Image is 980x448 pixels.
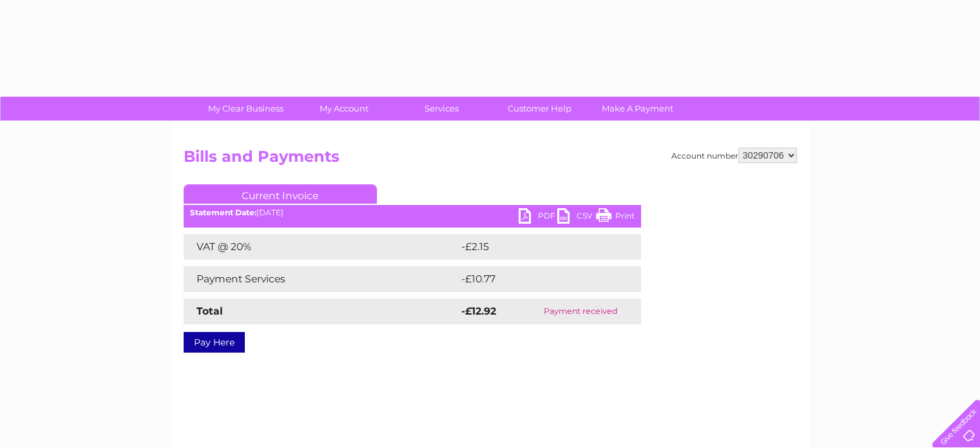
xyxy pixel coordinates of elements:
[461,305,496,317] strong: -£12.92
[389,97,495,121] a: Services
[486,97,593,121] a: Customer Help
[184,234,458,260] td: VAT @ 20%
[184,266,458,292] td: Payment Services
[458,266,616,292] td: -£10.77
[197,305,223,317] strong: Total
[671,148,797,163] div: Account number
[291,97,397,121] a: My Account
[190,208,256,217] b: Statement Date:
[596,208,635,227] a: Print
[193,97,299,121] a: My Clear Business
[584,97,691,121] a: Make A Payment
[184,332,245,353] a: Pay Here
[458,234,612,260] td: -£2.15
[184,184,377,204] a: Current Invoice
[520,298,640,324] td: Payment received
[557,208,596,227] a: CSV
[519,208,557,227] a: PDF
[184,148,797,172] h2: Bills and Payments
[184,208,641,217] div: [DATE]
